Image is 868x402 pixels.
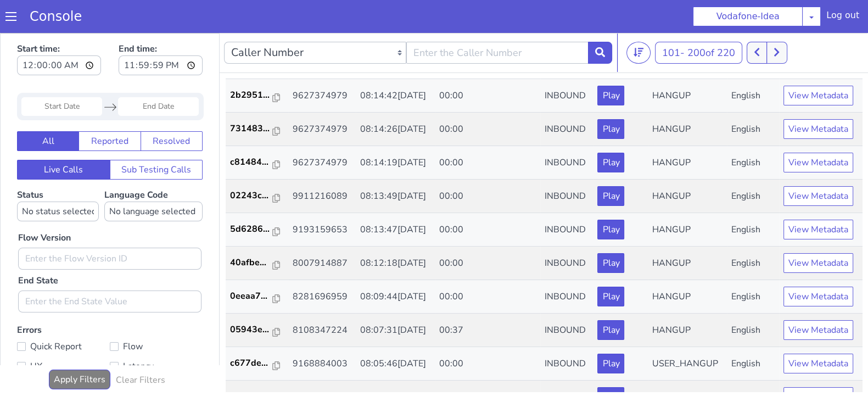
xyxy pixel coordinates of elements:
p: 2b2951... [230,55,273,69]
button: Live Calls [17,127,110,147]
input: Start time: [17,23,101,42]
h6: Clear Filters [116,342,165,353]
td: 08:13:49[DATE] [356,147,435,180]
td: 8108347224 [288,281,356,314]
td: English [727,180,779,214]
td: 08:04:48[DATE] [356,348,435,381]
td: INBOUND [540,247,593,281]
td: HANGUP [648,147,727,180]
button: Play [597,287,624,307]
button: Play [597,120,624,139]
p: 32066c... [230,357,273,370]
button: View Metadata [783,187,853,206]
td: 9627374979 [288,80,356,113]
button: Play [597,187,624,206]
td: 08:09:44[DATE] [356,247,435,281]
td: 08:13:47[DATE] [356,180,435,214]
td: 00:00 [435,180,541,214]
td: English [727,147,779,180]
td: INBOUND [540,113,593,147]
a: 731483... [230,89,284,102]
td: 00:00 [435,46,541,80]
button: Play [597,321,624,340]
td: 8281696959 [288,247,356,281]
label: End State [18,241,58,254]
input: Enter the End State Value [18,258,201,280]
input: Start Date [21,64,102,83]
input: Enter the Flow Version ID [18,215,201,237]
td: HANGUP [648,113,727,147]
div: Log out [826,9,859,26]
button: Play [597,220,624,240]
label: Quick Report [17,306,110,321]
td: 00:00 [435,80,541,113]
td: 08:12:18[DATE] [356,214,435,247]
button: View Metadata [783,86,853,106]
td: HANGUP [648,180,727,214]
td: HANGUP [648,247,727,281]
a: 02243c... [230,156,284,169]
td: 9193159653 [288,180,356,214]
input: End Date [118,64,199,83]
td: 00:00 [435,214,541,247]
label: Flow Version [18,198,71,211]
button: View Metadata [783,220,853,240]
td: HANGUP [648,46,727,80]
a: Console [16,9,95,24]
td: English [727,281,779,314]
td: 08:05:46[DATE] [356,314,435,348]
button: View Metadata [783,120,853,139]
button: View Metadata [783,153,853,173]
td: English [727,113,779,147]
a: 0eeaa7... [230,256,284,270]
p: 731483... [230,89,273,102]
td: 00:00 [435,247,541,281]
td: English [727,214,779,247]
a: 40afbe... [230,223,284,236]
td: INBOUND [540,80,593,113]
button: All [17,98,79,118]
td: USER_HANGUP [648,348,727,381]
button: Reported [79,98,141,118]
a: 32066c... [230,357,284,370]
td: INBOUND [540,214,593,247]
td: 8007914887 [288,214,356,247]
td: 00:00 [435,314,541,348]
td: INBOUND [540,46,593,80]
a: 5d6286... [230,189,284,203]
button: View Metadata [783,53,853,72]
button: View Metadata [783,287,853,307]
select: Status [17,169,99,188]
span: 200 of 220 [687,13,735,26]
p: 40afbe... [230,223,273,236]
button: Play [597,254,624,273]
td: 08:14:42[DATE] [356,46,435,80]
td: 9538855677 [288,348,356,381]
td: English [727,348,779,381]
td: INBOUND [540,147,593,180]
a: 2b2951... [230,55,284,69]
td: USER_HANGUP [648,314,727,348]
td: HANGUP [648,214,727,247]
td: HANGUP [648,281,727,314]
button: Play [597,53,624,72]
a: c81484... [230,122,284,136]
td: 08:14:19[DATE] [356,113,435,147]
td: 9627374979 [288,113,356,147]
td: English [727,46,779,80]
button: Play [597,153,624,173]
button: 101- 200of 220 [655,9,742,31]
p: 05943e... [230,290,273,303]
p: c677de... [230,323,273,337]
label: End time: [119,6,203,46]
select: Language Code [104,169,203,188]
input: End time: [119,23,203,42]
button: Vodafone-Idea [693,7,803,26]
td: 9627374979 [288,46,356,80]
td: INBOUND [540,348,593,381]
td: HANGUP [648,80,727,113]
label: Start time: [17,6,101,46]
td: INBOUND [540,314,593,348]
button: Sub Testing Calls [110,127,203,147]
label: UX [17,326,110,341]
